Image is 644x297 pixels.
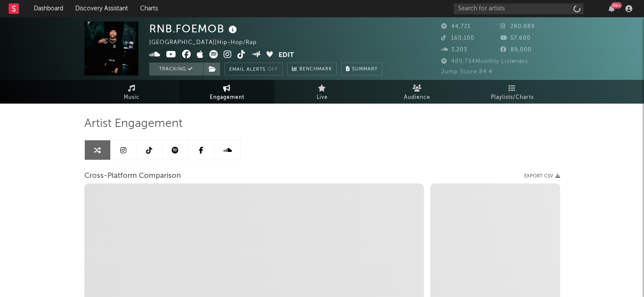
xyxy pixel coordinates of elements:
[609,5,615,12] button: 99+
[149,22,239,36] div: RNB.FOEMOB
[268,67,278,72] em: Off
[299,64,332,75] span: Benchmark
[317,92,328,103] span: Live
[352,67,378,72] span: Summary
[491,92,534,103] span: Playlists/Charts
[370,80,465,104] a: Audience
[524,174,560,179] button: Export CSV
[500,47,532,53] span: 89,000
[275,80,370,104] a: Live
[465,80,560,104] a: Playlists/Charts
[124,92,140,103] span: Music
[84,80,179,104] a: Music
[287,63,337,76] a: Benchmark
[179,80,275,104] a: Engagement
[84,171,181,181] span: Cross-Platform Comparison
[454,3,583,14] input: Search for artists
[404,92,430,103] span: Audience
[500,24,535,29] span: 280,889
[149,38,267,48] div: [GEOGRAPHIC_DATA] | Hip-Hop/Rap
[279,50,294,61] button: Edit
[441,69,493,75] span: Jump Score: 84.4
[149,63,203,76] button: Tracking
[441,47,467,53] span: 3,203
[611,2,622,9] div: 99 +
[441,24,471,29] span: 44,721
[210,92,244,103] span: Engagement
[224,63,283,76] button: Email AlertsOff
[441,59,528,64] span: 489,734 Monthly Listeners
[84,119,183,129] span: Artist Engagement
[341,63,382,76] button: Summary
[441,35,474,41] span: 160,100
[500,35,531,41] span: 57,600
